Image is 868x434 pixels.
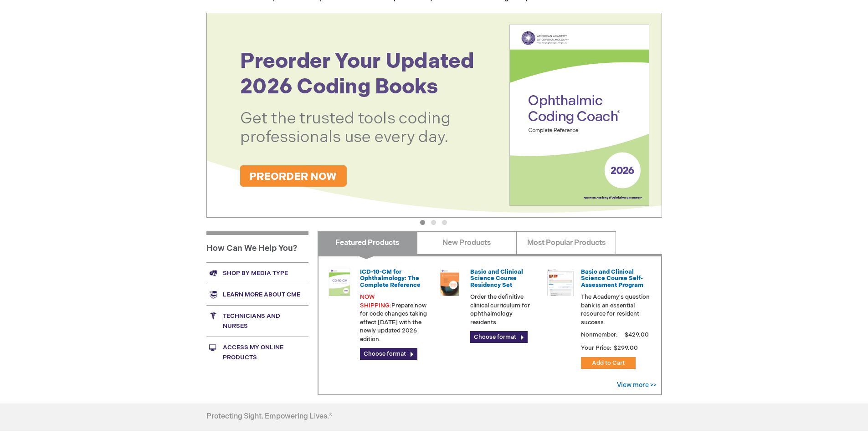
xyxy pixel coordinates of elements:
a: Choose format [360,348,417,360]
p: The Academy's question bank is an essential resource for resident success. [581,293,650,327]
button: Add to Cart [581,357,636,369]
h4: Protecting Sight. Empowering Lives.® [206,413,332,421]
a: Basic and Clinical Science Course Residency Set [470,268,523,289]
a: ICD-10-CM for Ophthalmology: The Complete Reference [360,268,421,289]
img: bcscself_20.jpg [547,269,574,296]
a: View more >> [617,381,657,389]
font: NOW SHIPPING: [360,293,391,309]
span: $299.00 [613,344,639,352]
a: Basic and Clinical Science Course Self-Assessment Program [581,268,643,289]
a: Learn more about CME [206,284,308,305]
span: $429.00 [623,331,650,338]
a: Choose format [470,331,528,343]
img: 0120008u_42.png [326,269,353,296]
a: New Products [417,231,517,254]
button: 2 of 3 [431,220,436,225]
button: 1 of 3 [420,220,425,225]
h1: How Can We Help You? [206,231,308,262]
p: Prepare now for code changes taking effect [DATE] with the newly updated 2026 edition. [360,293,429,343]
a: Featured Products [318,231,417,254]
a: Most Popular Products [516,231,616,254]
strong: Nonmember: [581,329,618,341]
button: 3 of 3 [442,220,447,225]
a: Technicians and nurses [206,305,308,337]
span: Add to Cart [592,359,625,367]
img: 02850963u_47.png [436,269,463,296]
strong: Your Price: [581,344,611,352]
a: Shop by media type [206,262,308,284]
p: Order the definitive clinical curriculum for ophthalmology residents. [470,293,539,327]
a: Access My Online Products [206,337,308,368]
